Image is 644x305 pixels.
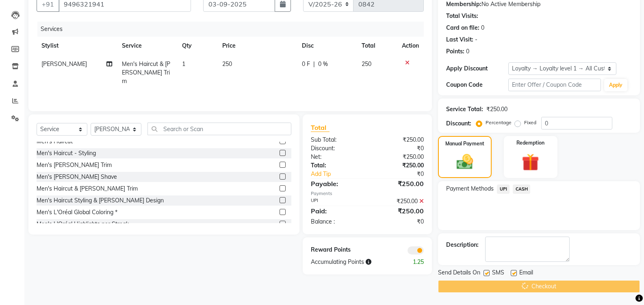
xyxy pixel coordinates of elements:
div: Sub Total: [305,136,367,144]
span: SMS [492,268,504,279]
th: Disc [297,37,357,55]
div: ₹250.00 [367,197,430,206]
span: 250 [362,60,371,68]
div: ₹250.00 [486,105,507,114]
span: CASH [513,184,530,194]
div: ₹0 [378,170,430,178]
div: Payable: [305,179,367,189]
div: - [475,35,477,44]
th: Total [357,37,397,55]
img: _gift.svg [516,151,544,173]
a: Add Tip [305,170,378,178]
span: 1 [182,60,185,68]
div: Card on file: [446,24,479,32]
button: Apply [604,79,627,91]
div: Men's Haircut Styling & [PERSON_NAME] Design [37,196,164,205]
div: UPI [305,197,367,206]
th: Price [217,37,297,55]
th: Service [117,37,177,55]
div: ₹250.00 [367,161,430,170]
div: Balance : [305,217,367,226]
span: 0 % [318,60,328,68]
div: ₹250.00 [367,136,430,144]
div: Service Total: [446,105,483,114]
div: Paid: [305,206,367,216]
div: 1.25 [399,258,430,266]
div: 0 [466,47,469,56]
div: Apply Discount [446,64,508,73]
label: Percentage [486,119,512,126]
div: Coupon Code [446,81,508,89]
span: 250 [222,60,232,68]
span: 0 F [302,60,310,68]
div: Men's Haircut - Styling [37,149,96,158]
span: | [313,60,315,68]
div: 0 [481,24,484,32]
div: Services [37,22,430,37]
span: Men's Haircut & [PERSON_NAME] Trim [122,60,170,85]
span: Email [519,268,533,279]
th: Stylist [37,37,117,55]
span: UPI [497,184,510,194]
div: Men's L'Oréal Global Coloring * [37,208,117,217]
div: Discount: [305,144,367,153]
div: Last Visit: [446,35,473,44]
th: Qty [177,37,217,55]
div: Total: [305,161,367,170]
img: _cash.svg [451,152,478,171]
span: Payment Methods [446,184,494,193]
th: Action [397,37,424,55]
div: Men's Haircut [37,137,73,146]
span: [PERSON_NAME] [41,60,87,68]
input: Enter Offer / Coupon Code [508,79,601,91]
div: Men's L'Oréal Highlights per Streak [37,220,129,228]
div: ₹250.00 [367,179,430,189]
span: Send Details On [438,268,480,279]
div: Accumulating Points [305,258,399,266]
div: Men's [PERSON_NAME] Trim [37,161,112,169]
label: Fixed [524,119,536,126]
div: Men's [PERSON_NAME] Shave [37,173,117,181]
div: Description: [446,241,479,249]
div: Net: [305,153,367,161]
span: Total [311,123,330,132]
input: Search or Scan [147,123,291,135]
label: Manual Payment [445,140,484,147]
div: Payments [311,190,424,197]
label: Redemption [516,139,544,147]
div: Total Visits: [446,12,478,20]
div: ₹250.00 [367,206,430,216]
div: ₹0 [367,144,430,153]
div: ₹250.00 [367,153,430,161]
div: Men's Haircut & [PERSON_NAME] Trim [37,184,138,193]
div: ₹0 [367,217,430,226]
div: Reward Points [305,246,367,255]
div: Discount: [446,119,471,128]
div: Points: [446,47,464,56]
